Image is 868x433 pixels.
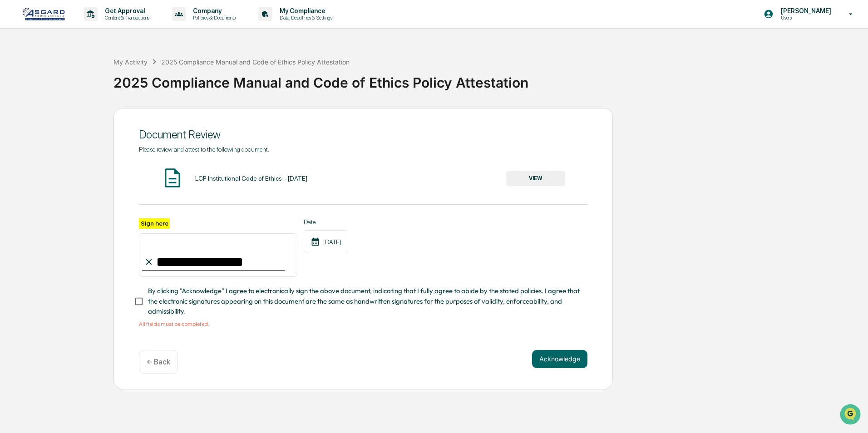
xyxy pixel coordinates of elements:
[304,230,348,253] div: [DATE]
[90,154,110,161] span: Pylon
[18,114,59,123] span: Preclearance
[304,218,348,226] label: Date
[9,69,25,86] img: 1746055101610-c473b297-6a78-478c-a979-82029cc54cd1
[839,403,863,428] iframe: Open customer support
[22,7,65,21] img: logo
[5,128,61,144] a: 🔎Data Lookup
[774,15,836,21] p: Users
[186,7,240,15] p: Company
[66,115,73,123] div: 🗄️
[139,321,587,327] div: All fields must be completed.
[506,171,565,186] button: VIEW
[18,132,57,141] span: Data Lookup
[75,114,113,123] span: Attestations
[186,15,240,21] p: Policies & Documents
[195,175,307,182] div: LCP Institutional Code of Ethics - [DATE]
[9,115,16,123] div: 🖐️
[113,58,148,66] div: My Activity
[98,15,154,21] p: Content & Transactions
[5,111,62,127] a: 🖐️Preclearance
[64,153,110,161] a: Powered byPylon
[139,146,269,153] span: Please review and attest to the following document.
[62,111,116,127] a: 🗄️Attestations
[154,72,165,83] button: Start new chat
[31,79,115,86] div: We're available if you need us!
[9,19,165,34] p: How can we help?
[139,218,170,229] label: Sign here
[161,167,184,189] img: Document Icon
[272,7,337,15] p: My Compliance
[161,58,350,66] div: 2025 Compliance Manual and Code of Ethics Policy Attestation
[147,358,170,366] p: ← Back
[532,350,587,368] button: Acknowledge
[31,69,149,79] div: Start new chat
[774,7,836,15] p: [PERSON_NAME]
[98,7,154,15] p: Get Approval
[272,15,337,21] p: Data, Deadlines & Settings
[113,67,863,91] div: 2025 Compliance Manual and Code of Ethics Policy Attestation
[9,133,16,140] div: 🔎
[148,286,580,316] span: By clicking "Acknowledge" I agree to electronically sign the above document, indicating that I fu...
[139,128,587,141] div: Document Review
